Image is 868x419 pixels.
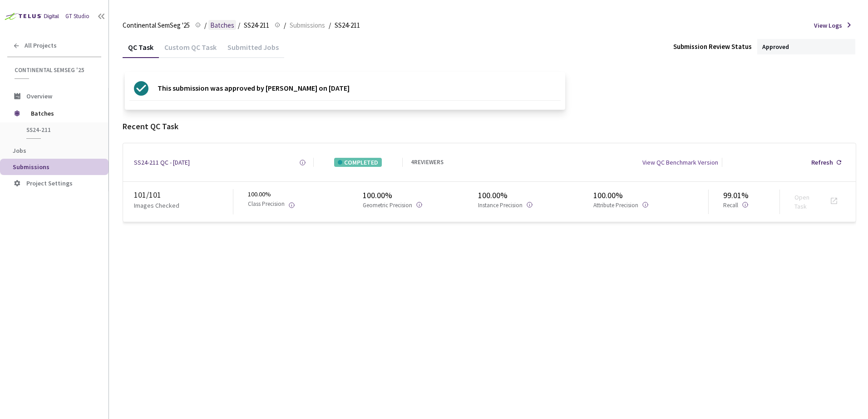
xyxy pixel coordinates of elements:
span: Submissions [13,163,49,171]
span: All Projects [25,42,57,49]
div: Custom QC Task [159,43,222,58]
span: Continental SemSeg '25 [123,20,190,31]
div: GT Studio [65,12,89,21]
div: 100.00% [248,190,363,214]
div: COMPLETED [334,158,382,167]
p: Images Checked [134,201,179,210]
li: / [238,20,240,31]
a: Submissions [288,20,327,30]
p: Class Precision [248,200,285,209]
span: SS24-211 [26,126,94,134]
span: Submissions [290,20,325,31]
div: 99.01% [723,190,779,201]
span: Batches [31,104,93,122]
p: Geometric Precision [363,201,412,210]
p: Instance Precision [478,201,523,210]
p: Attribute Precision [593,201,638,210]
a: Open Task [794,193,809,210]
div: 100.00% [363,190,478,201]
div: Refresh [811,158,833,167]
span: View Logs [814,21,842,30]
div: Recent QC Task [123,121,856,132]
a: SS24-211 QC - [DATE] [134,158,190,167]
div: QC Task [123,43,159,58]
p: Recall [723,201,738,210]
span: Jobs [13,146,26,155]
div: Submission Review Status [673,42,752,51]
div: 101 / 101 [134,189,233,201]
a: Batches [208,20,236,30]
div: 4 REVIEWERS [411,158,444,167]
li: / [329,20,331,31]
span: SS24-211 [244,20,269,31]
p: This submission was approved by [PERSON_NAME] on [DATE] [158,81,350,96]
div: Submitted Jobs [222,43,284,58]
span: Continental SemSeg '25 [15,66,96,74]
span: Overview [26,92,52,100]
li: / [204,20,207,31]
span: Project Settings [26,179,73,187]
li: / [284,20,286,31]
span: SS24-211 [335,20,360,31]
div: View QC Benchmark Version [642,158,718,167]
div: 100.00% [593,190,709,201]
span: Batches [210,20,234,31]
div: 100.00% [478,190,593,201]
